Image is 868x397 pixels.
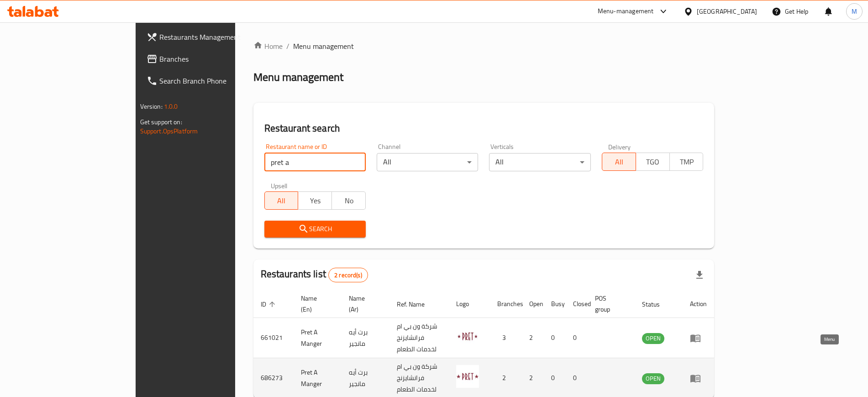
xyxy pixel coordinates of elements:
[490,318,522,358] td: 3
[139,48,280,70] a: Branches
[544,318,566,358] td: 0
[264,153,366,171] input: Search for restaurant name or ID..
[261,267,368,282] h2: Restaurants list
[683,290,714,318] th: Action
[456,325,479,348] img: Pret A Manger
[139,26,280,48] a: Restaurants Management
[261,299,278,310] span: ID
[489,153,590,171] div: All
[264,221,366,238] button: Search
[336,194,362,207] span: No
[253,70,343,85] h2: Menu management
[669,153,704,171] button: TMP
[140,101,163,112] span: Version:
[642,373,664,384] div: OPEN
[298,191,332,210] button: Yes
[271,182,288,189] label: Upsell
[253,41,715,52] nav: breadcrumb
[642,299,672,310] span: Status
[566,318,588,358] td: 0
[608,143,631,150] label: Delivery
[294,318,342,358] td: Pret A Manger
[522,290,544,318] th: Open
[490,290,522,318] th: Branches
[164,101,178,112] span: 1.0.0
[329,271,368,280] span: 2 record(s)
[642,333,664,344] div: OPEN
[642,373,664,384] span: OPEN
[602,153,636,171] button: All
[342,318,389,358] td: برت أيه مانجير
[286,41,289,52] li: /
[397,299,437,310] span: Ref. Name
[159,53,273,64] span: Branches
[301,293,331,315] span: Name (En)
[606,155,632,169] span: All
[293,41,354,52] span: Menu management
[690,333,707,344] div: Menu
[595,293,624,315] span: POS group
[349,293,379,315] span: Name (Ar)
[598,6,654,17] div: Menu-management
[140,116,182,128] span: Get support on:
[264,191,299,210] button: All
[449,290,490,318] th: Logo
[159,32,273,42] span: Restaurants Management
[697,6,757,16] div: [GEOGRAPHIC_DATA]
[456,365,479,388] img: Pret A Manger
[642,333,664,344] span: OPEN
[268,194,295,207] span: All
[522,318,544,358] td: 2
[264,122,704,135] h2: Restaurant search
[640,155,666,169] span: TGO
[389,318,449,358] td: شركة ون بي ام فرانشايزنج لخدمات الطعام
[331,191,366,210] button: No
[544,290,566,318] th: Busy
[377,153,478,171] div: All
[302,194,328,207] span: Yes
[566,290,588,318] th: Closed
[852,6,857,16] span: M
[139,70,280,92] a: Search Branch Phone
[140,125,198,137] a: Support.OpsPlatform
[673,155,700,169] span: TMP
[689,264,710,286] div: Export file
[636,153,670,171] button: TGO
[328,268,368,282] div: Total records count
[272,223,358,235] span: Search
[159,75,273,86] span: Search Branch Phone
